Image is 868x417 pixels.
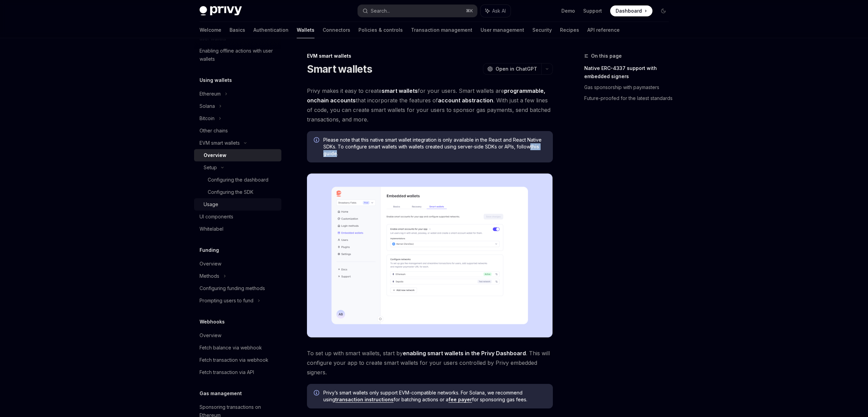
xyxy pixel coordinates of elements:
[200,331,221,340] div: Overview
[200,102,215,110] div: Solana
[204,200,218,208] div: Usage
[208,176,268,184] div: Configuring the dashboard
[200,22,221,38] a: Welcome
[323,389,546,403] span: Privy’s smart wallets only support EVM-compatible networks. For Solana, we recommend using for ba...
[483,63,541,75] button: Open in ChatGPT
[194,186,281,198] a: Configuring the SDK
[200,47,277,63] div: Enabling offline actions with user wallets
[200,284,265,292] div: Configuring funding methods
[200,344,262,352] div: Fetch balance via webhook
[492,8,506,14] span: Ask AI
[297,22,314,38] a: Wallets
[314,137,321,144] svg: Info
[411,22,472,38] a: Transaction management
[358,22,403,38] a: Policies & controls
[314,390,321,397] svg: Info
[616,8,642,14] span: Dashboard
[307,63,372,75] h1: Smart wallets
[204,163,217,172] div: Setup
[200,389,242,398] h5: Gas management
[481,22,524,38] a: User management
[194,282,281,294] a: Configuring funding methods
[335,397,394,403] a: transaction instructions
[307,86,553,124] span: Privy makes it easy to create for your users. Smart wallets are that incorporate the features of ...
[584,82,674,93] a: Gas sponsorship with paymasters
[194,329,281,342] a: Overview
[610,5,652,16] a: Dashboard
[194,342,281,354] a: Fetch balance via webhook
[200,139,240,147] div: EVM smart wallets
[584,63,674,82] a: Native ERC-4337 support with embedded signers
[200,297,253,305] div: Prompting users to fund
[591,52,622,60] span: On this page
[200,114,215,123] div: Bitcoin
[358,5,477,17] button: Search...⌘K
[438,97,493,104] a: account abstraction
[200,76,232,84] h5: Using wallets
[194,174,281,186] a: Configuring the dashboard
[200,356,268,364] div: Fetch transaction via webhook
[200,90,221,98] div: Ethereum
[587,22,620,38] a: API reference
[466,8,473,14] span: ⌘ K
[307,348,553,377] span: To set up with smart wallets, start by . This will configure your app to create smart wallets for...
[583,8,602,14] a: Support
[200,368,254,376] div: Fetch transaction via API
[532,22,552,38] a: Security
[560,22,579,38] a: Recipes
[307,53,553,59] div: EVM smart wallets
[204,151,226,159] div: Overview
[230,22,245,38] a: Basics
[200,213,233,221] div: UI components
[481,5,511,17] button: Ask AI
[371,7,390,15] div: Search...
[496,66,537,72] span: Open in ChatGPT
[561,8,575,14] a: Demo
[200,272,219,280] div: Methods
[194,125,281,137] a: Other chains
[403,350,526,357] a: enabling smart wallets in the Privy Dashboard
[658,5,669,16] button: Toggle dark mode
[584,93,674,104] a: Future-proofed for the latest standards
[200,246,219,254] h5: Funding
[208,188,253,196] div: Configuring the SDK
[194,258,281,270] a: Overview
[194,223,281,235] a: Whitelabel
[194,354,281,366] a: Fetch transaction via webhook
[194,45,281,65] a: Enabling offline actions with user wallets
[194,149,281,161] a: Overview
[200,260,221,268] div: Overview
[253,22,289,38] a: Authentication
[200,6,242,16] img: dark logo
[307,173,553,337] img: Sample enable smart wallets
[448,397,472,403] a: fee payer
[323,22,350,38] a: Connectors
[200,127,228,135] div: Other chains
[382,87,418,94] strong: smart wallets
[194,366,281,378] a: Fetch transaction via API
[200,318,225,326] h5: Webhooks
[200,225,223,233] div: Whitelabel
[194,198,281,211] a: Usage
[323,136,546,157] span: Please note that this native smart wallet integration is only available in the React and React Na...
[194,211,281,223] a: UI components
